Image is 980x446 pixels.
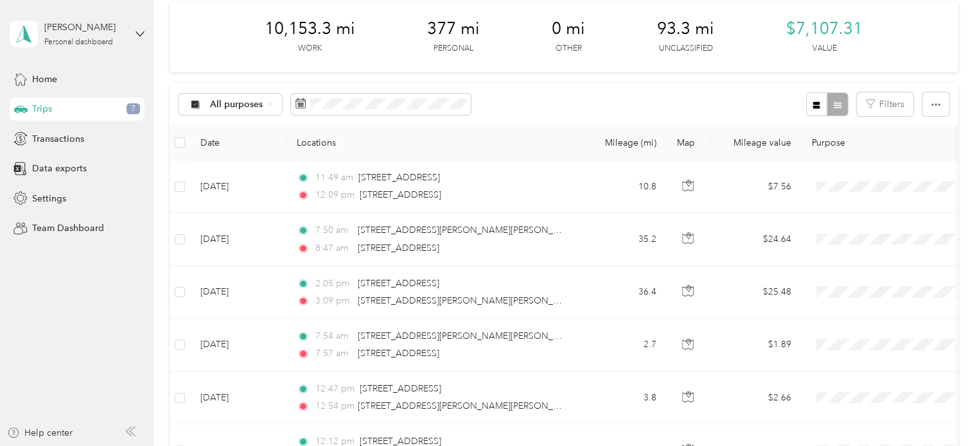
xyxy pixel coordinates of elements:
[358,400,582,411] span: [STREET_ADDRESS][PERSON_NAME][PERSON_NAME]
[190,160,286,213] td: [DATE]
[190,213,286,266] td: [DATE]
[44,21,125,34] div: [PERSON_NAME]
[315,294,351,308] span: 3:09 pm
[659,43,713,55] p: Unclassified
[358,330,582,341] span: [STREET_ADDRESS][PERSON_NAME][PERSON_NAME]
[908,374,980,446] iframe: Everlance-gr Chat Button Frame
[315,171,353,185] span: 11:49 am
[667,125,712,160] th: Map
[315,347,351,361] span: 7:57 am
[582,125,667,160] th: Mileage (mi)
[582,372,667,424] td: 3.8
[712,319,801,372] td: $1.89
[582,213,667,266] td: 35.2
[315,223,351,237] span: 7:50 am
[358,172,440,183] span: [STREET_ADDRESS]
[315,329,351,343] span: 7:54 am
[190,125,286,160] th: Date
[127,103,140,115] span: 7
[298,43,322,55] p: Work
[32,132,84,146] span: Transactions
[190,319,286,372] td: [DATE]
[582,319,667,372] td: 2.7
[433,43,473,55] p: Personal
[582,160,667,213] td: 10.8
[32,73,57,86] span: Home
[556,43,582,55] p: Other
[315,382,354,396] span: 12:47 pm
[712,125,801,160] th: Mileage value
[315,277,351,291] span: 2:05 pm
[32,102,52,116] span: Trips
[265,19,355,39] span: 10,153.3 mi
[582,266,667,319] td: 36.4
[427,19,480,39] span: 377 mi
[7,426,73,440] button: Help center
[286,125,582,160] th: Locations
[358,243,439,253] span: [STREET_ADDRESS]
[32,192,66,205] span: Settings
[360,383,441,394] span: [STREET_ADDRESS]
[315,188,354,202] span: 12:09 pm
[812,43,837,55] p: Value
[190,266,286,319] td: [DATE]
[712,372,801,424] td: $2.66
[44,39,113,46] div: Personal dashboard
[210,100,263,109] span: All purposes
[552,19,585,39] span: 0 mi
[32,221,104,235] span: Team Dashboard
[712,160,801,213] td: $7.56
[315,399,351,413] span: 12:54 pm
[358,278,439,289] span: [STREET_ADDRESS]
[32,162,87,175] span: Data exports
[786,19,862,39] span: $7,107.31
[315,241,351,255] span: 8:47 am
[360,189,441,200] span: [STREET_ADDRESS]
[358,295,582,306] span: [STREET_ADDRESS][PERSON_NAME][PERSON_NAME]
[657,19,714,39] span: 93.3 mi
[358,225,582,236] span: [STREET_ADDRESS][PERSON_NAME][PERSON_NAME]
[190,372,286,424] td: [DATE]
[712,213,801,266] td: $24.64
[857,92,913,116] button: Filters
[712,266,801,319] td: $25.48
[358,348,439,359] span: [STREET_ADDRESS]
